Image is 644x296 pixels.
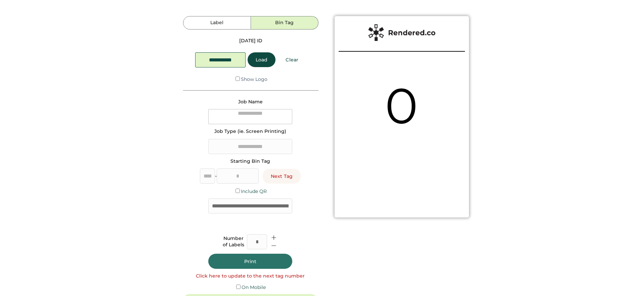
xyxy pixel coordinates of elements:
div: [DATE] ID [239,38,262,44]
img: yH5BAEAAAAALAAAAAABAAEAAAIBRAA7 [378,141,425,188]
button: Label [183,16,251,30]
button: Print [208,254,292,269]
label: On Mobile [242,284,266,290]
label: Show Logo [241,76,267,82]
div: - [215,173,217,180]
div: Job Type (ie. Screen Printing) [214,128,286,135]
div: 0 [382,71,421,141]
div: Job Name [238,99,263,105]
button: Load [248,52,275,67]
img: Rendered%20Label%20Logo%402x.png [368,24,435,41]
div: Starting Bin Tag [230,158,270,165]
label: Include QR [241,188,267,194]
button: Bin Tag [251,16,318,30]
button: Clear [277,52,306,67]
div: Click here to update to the next tag number [196,273,305,280]
button: Next Tag [263,169,301,184]
div: Number of Labels [223,235,244,248]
